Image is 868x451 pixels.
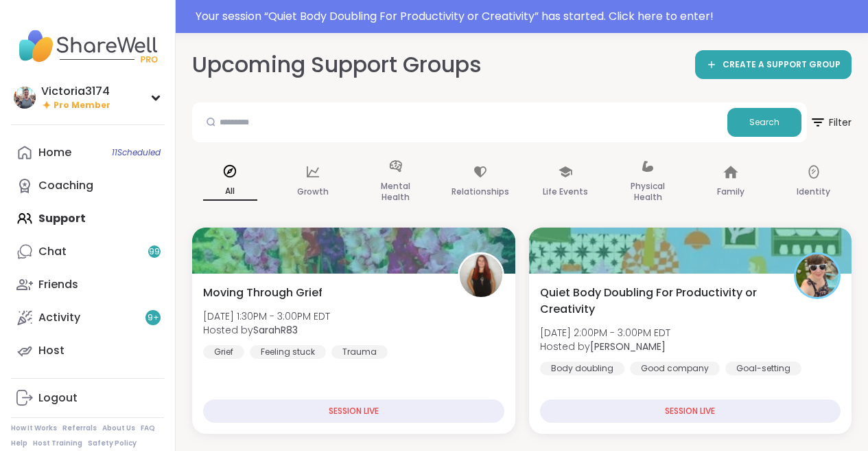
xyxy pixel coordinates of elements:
span: Moving Through Grief [203,285,322,301]
a: Referrals [62,423,97,433]
span: Filter [810,106,852,139]
span: 9 + [148,312,159,324]
div: SESSION LIVE [540,399,841,423]
span: Hosted by [203,323,330,337]
span: Hosted by [540,340,670,353]
span: 11 Scheduled [112,147,161,158]
a: FAQ [141,423,155,433]
b: [PERSON_NAME] [590,340,666,353]
p: Relationships [451,184,509,200]
a: Home11Scheduled [11,136,164,169]
div: Victoria3174 [41,84,110,99]
a: Host [11,334,164,367]
div: Host [38,343,64,358]
div: Activity [38,310,80,325]
a: How It Works [11,423,57,433]
p: All [203,183,257,201]
span: CREATE A SUPPORT GROUP [723,59,841,71]
div: Body doubling [540,362,624,375]
div: Logout [38,390,78,406]
span: Quiet Body Doubling For Productivity or Creativity [540,285,779,318]
img: ShareWell Nav Logo [11,22,164,70]
img: SarahR83 [460,254,502,297]
p: Physical Health [621,178,675,206]
span: [DATE] 1:30PM - 3:00PM EDT [203,309,330,323]
div: Good company [630,362,720,375]
a: About Us [102,423,135,433]
div: Your session “ Quiet Body Doubling For Productivity or Creativity ” has started. Click here to en... [196,8,860,25]
p: Growth [297,184,329,200]
p: Family [717,184,744,200]
span: 99 [149,246,160,258]
div: Grief [203,345,244,359]
a: Logout [11,382,164,415]
button: Filter [810,102,852,142]
a: Host Training [33,439,82,448]
div: Coaching [38,178,93,193]
div: Home [38,145,71,160]
p: Mental Health [368,178,423,206]
div: Goal-setting [725,362,801,375]
div: SESSION LIVE [203,399,504,423]
a: Coaching [11,169,164,202]
div: Chat [38,244,67,259]
img: Victoria3174 [14,87,36,109]
a: CREATE A SUPPORT GROUP [695,50,852,79]
div: Trauma [331,345,388,359]
h2: Upcoming Support Groups [192,49,482,80]
img: Adrienne_QueenOfTheDawn [796,254,838,297]
p: Identity [797,184,830,200]
span: Search [749,116,779,129]
a: Chat99 [11,235,164,268]
p: Life Events [543,184,588,200]
b: SarahR83 [253,323,298,337]
a: Help [11,439,27,448]
button: Search [727,108,801,137]
a: Friends [11,268,164,301]
span: Pro Member [54,100,110,111]
a: Activity9+ [11,301,164,334]
div: Friends [38,277,78,292]
div: Feeling stuck [250,345,326,359]
a: Safety Policy [88,439,137,448]
span: [DATE] 2:00PM - 3:00PM EDT [540,326,670,340]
